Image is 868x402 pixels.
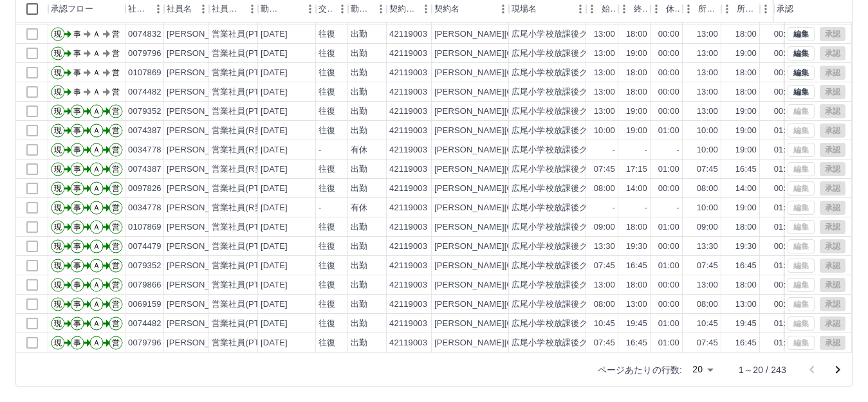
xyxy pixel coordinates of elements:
text: Ａ [93,261,100,270]
div: 19:00 [735,144,757,156]
div: 19:00 [735,125,757,137]
div: 0074479 [128,241,162,253]
div: 往復 [319,105,335,118]
div: 14:00 [735,183,757,195]
text: 営 [112,184,120,193]
div: [PERSON_NAME] [167,202,237,214]
div: 営業社員(PT契約) [212,48,279,60]
div: 往復 [319,279,335,291]
div: 営業社員(PT契約) [212,221,279,233]
div: 14:00 [626,183,647,195]
div: 18:00 [626,221,647,233]
div: 営業社員(R契約) [212,144,274,156]
div: 07:45 [594,163,615,176]
div: [PERSON_NAME] [167,67,237,79]
text: 営 [112,68,120,77]
div: 16:45 [626,260,647,272]
div: 広尾小学校放課後クラブ [512,260,605,272]
div: 往復 [319,241,335,253]
div: [PERSON_NAME][GEOGRAPHIC_DATA] [434,183,593,195]
div: 13:00 [594,86,615,98]
div: 13:30 [697,241,718,253]
div: 42119003 [389,125,427,137]
div: 往復 [319,125,335,137]
div: 営業社員(R契約) [212,125,274,137]
button: 次のページへ [825,357,851,383]
div: 出勤 [351,260,367,272]
div: 00:00 [658,241,679,253]
div: 広尾小学校放課後クラブ [512,163,605,176]
div: 16:45 [735,260,757,272]
div: 18:00 [626,67,647,79]
div: 出勤 [351,163,367,176]
div: 13:00 [697,48,718,60]
div: 42119003 [389,221,427,233]
button: 編集 [788,85,815,99]
div: 00:00 [658,28,679,41]
text: 営 [112,87,120,96]
div: 00:00 [658,86,679,98]
div: 00:00 [774,67,795,79]
div: 0107869 [128,67,162,79]
text: 現 [54,203,62,212]
div: 広尾小学校放課後クラブ [512,67,605,79]
button: 編集 [788,66,815,80]
text: 事 [73,87,81,96]
div: 42119003 [389,28,427,41]
text: 営 [112,145,120,154]
div: 0079352 [128,260,162,272]
text: 営 [112,126,120,135]
div: 07:45 [697,260,718,272]
div: 00:00 [774,86,795,98]
div: 09:00 [594,221,615,233]
div: 07:45 [697,163,718,176]
div: 0074832 [128,28,162,41]
text: 現 [54,184,62,193]
text: Ａ [93,126,100,135]
div: 19:00 [735,48,757,60]
div: 00:00 [658,48,679,60]
div: 18:00 [626,28,647,41]
text: 現 [54,30,62,39]
div: 0034778 [128,202,162,214]
div: - [677,202,679,214]
div: 0074387 [128,163,162,176]
div: - [645,202,647,214]
div: 00:00 [774,241,795,253]
div: [DATE] [261,202,288,214]
div: 19:00 [626,48,647,60]
div: 19:00 [735,105,757,118]
div: 10:00 [697,125,718,137]
div: [PERSON_NAME][GEOGRAPHIC_DATA] [434,241,593,253]
div: 営業社員(PT契約) [212,241,279,253]
div: 00:00 [658,67,679,79]
div: 00:00 [774,105,795,118]
div: [DATE] [261,86,288,98]
div: 出勤 [351,28,367,41]
div: 有休 [351,144,367,156]
div: 営業社員(PT契約) [212,279,279,291]
div: 往復 [319,163,335,176]
div: 18:00 [735,221,757,233]
div: 営業社員(PT契約) [212,86,279,98]
div: 広尾小学校放課後クラブ [512,28,605,41]
text: 事 [73,165,81,174]
div: 18:00 [626,86,647,98]
div: 0079866 [128,279,162,291]
div: 出勤 [351,48,367,60]
text: Ａ [93,49,100,58]
div: 往復 [319,67,335,79]
text: 事 [73,145,81,154]
div: 08:00 [594,183,615,195]
div: [PERSON_NAME][GEOGRAPHIC_DATA] [434,105,593,118]
div: 01:00 [774,125,795,137]
text: Ａ [93,203,100,212]
div: [PERSON_NAME] [167,241,237,253]
div: 08:00 [697,183,718,195]
div: [PERSON_NAME][GEOGRAPHIC_DATA] [434,125,593,137]
text: 事 [73,261,81,270]
div: [PERSON_NAME] [167,105,237,118]
text: 営 [112,165,120,174]
div: 広尾小学校放課後クラブ [512,202,605,214]
div: 01:00 [774,221,795,233]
